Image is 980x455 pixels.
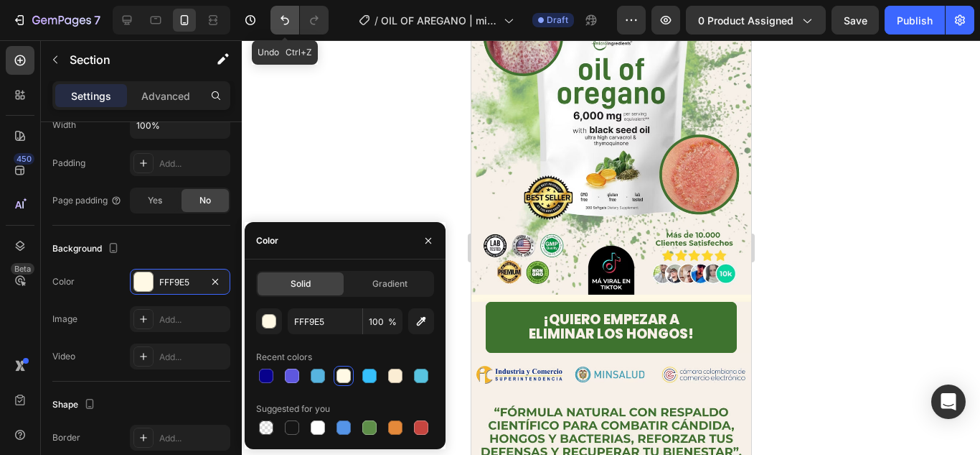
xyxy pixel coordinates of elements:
span: Save [844,14,867,27]
div: Add... [159,432,227,445]
div: Add... [159,157,227,170]
div: Page padding [52,194,122,207]
span: Solid [291,277,311,290]
button: Save [831,6,879,35]
div: Add... [159,351,227,364]
p: Settings [71,88,111,104]
p: Advanced [141,88,190,104]
div: Add... [159,313,227,326]
input: Eg: FFFFFF [288,308,362,334]
div: Color [52,275,75,288]
span: No [199,194,211,207]
div: Beta [11,263,34,275]
span: % [388,316,397,328]
div: Background [52,239,122,259]
iframe: Design area [471,40,751,455]
input: Auto [131,112,230,138]
div: Open Intercom Messenger [931,385,966,419]
div: Suggested for you [256,403,330,415]
div: Video [52,350,75,363]
p: 7 [94,12,100,29]
span: / [374,13,378,28]
div: Border [52,431,80,444]
div: 450 [14,153,34,165]
div: FFF9E5 [159,276,201,289]
div: Undo/Redo [270,6,329,35]
span: OIL OF AREGANO | micro ingredients [381,13,498,28]
div: Shape [52,395,98,415]
span: Gradient [372,277,407,290]
span: Draft [547,14,568,27]
div: Publish [897,13,933,28]
div: Padding [52,157,85,170]
p: Section [70,51,187,68]
div: Width [52,119,76,132]
span: Yes [148,194,162,207]
div: Color [256,234,278,247]
span: 0 product assigned [698,13,793,28]
button: Publish [885,6,945,35]
div: Image [52,313,77,326]
div: Recent colors [256,351,312,364]
button: 7 [6,6,107,35]
button: 0 product assigned [686,6,826,35]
